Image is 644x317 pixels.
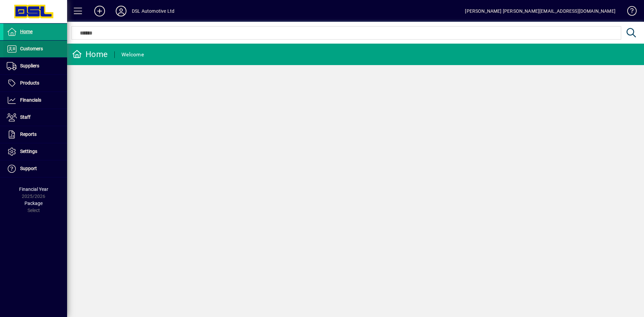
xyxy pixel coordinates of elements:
[3,92,67,109] a: Financials
[72,49,108,60] div: Home
[20,97,41,103] span: Financials
[3,109,67,126] a: Staff
[622,1,636,23] a: Knowledge Base
[24,201,43,206] span: Package
[20,46,43,51] span: Customers
[3,58,67,74] a: Suppliers
[89,5,110,17] button: Add
[3,143,67,160] a: Settings
[20,166,37,171] span: Support
[132,6,174,16] div: DSL Automotive Ltd
[20,131,37,137] span: Reports
[121,49,144,60] div: Welcome
[20,29,33,34] span: Home
[465,6,615,16] div: [PERSON_NAME] [PERSON_NAME][EMAIL_ADDRESS][DOMAIN_NAME]
[3,41,67,57] a: Customers
[20,114,31,120] span: Staff
[3,126,67,143] a: Reports
[20,149,37,154] span: Settings
[3,160,67,177] a: Support
[19,187,48,192] span: Financial Year
[110,5,132,17] button: Profile
[20,63,39,68] span: Suppliers
[3,75,67,92] a: Products
[20,80,39,86] span: Products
